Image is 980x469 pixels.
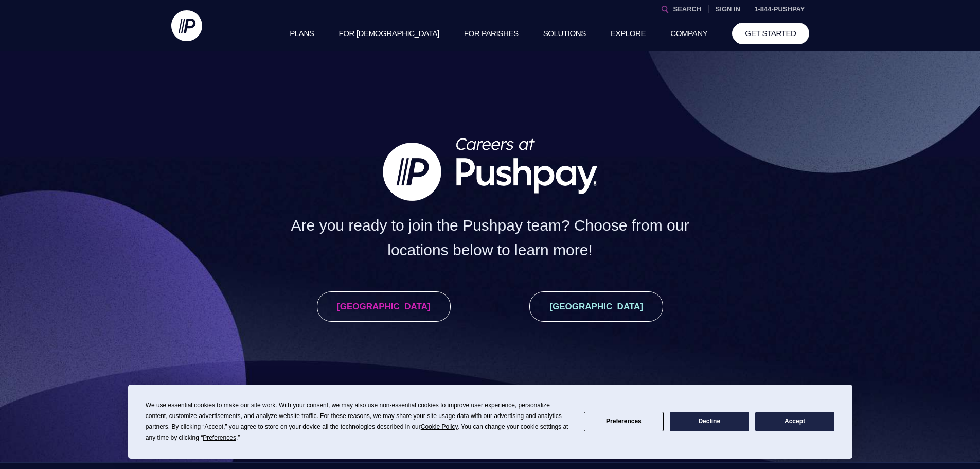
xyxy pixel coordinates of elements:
a: COMPANY [670,15,707,51]
a: EXPLORE [611,15,646,51]
a: FOR [DEMOGRAPHIC_DATA] [339,15,439,51]
span: Cookie Policy [421,423,458,430]
a: PLANS [290,15,314,51]
button: Accept [755,412,834,432]
h4: Are you ready to join the Pushpay team? Choose from our locations below to learn more! [286,209,694,267]
a: SOLUTIONS [543,15,586,51]
button: Decline [670,412,749,432]
button: Preferences [584,412,663,432]
a: [GEOGRAPHIC_DATA] [317,291,451,322]
div: We use essential cookies to make our site work. With your consent, we may also use non-essential ... [146,400,572,443]
a: FOR PARISHES [464,15,519,51]
a: [GEOGRAPHIC_DATA] [529,291,663,322]
span: Preferences [203,434,236,441]
div: Cookie Consent Prompt [128,385,852,459]
a: GET STARTED [732,23,809,44]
